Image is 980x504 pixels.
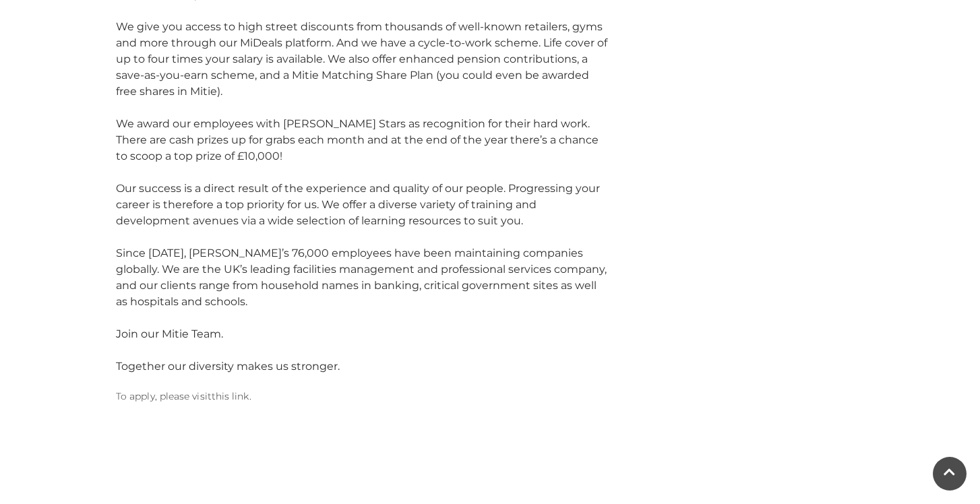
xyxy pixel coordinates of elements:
p: To apply, please visit . [116,388,608,404]
a: this link [212,390,249,402]
div: Join our Mitie Team. [116,326,608,342]
div: Since [DATE], [PERSON_NAME]’s 76,000 employees have been maintaining companies globally. We are t... [116,245,608,310]
div: We award our employees with [PERSON_NAME] Stars as recognition for their hard work. There are cas... [116,116,608,164]
div: Together our diversity makes us stronger. [116,358,608,375]
div: Our success is a direct result of the experience and quality of our people. Progressing your care... [116,181,608,229]
div: We give you access to high street discounts from thousands of well-known retailers, gyms and more... [116,19,608,100]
